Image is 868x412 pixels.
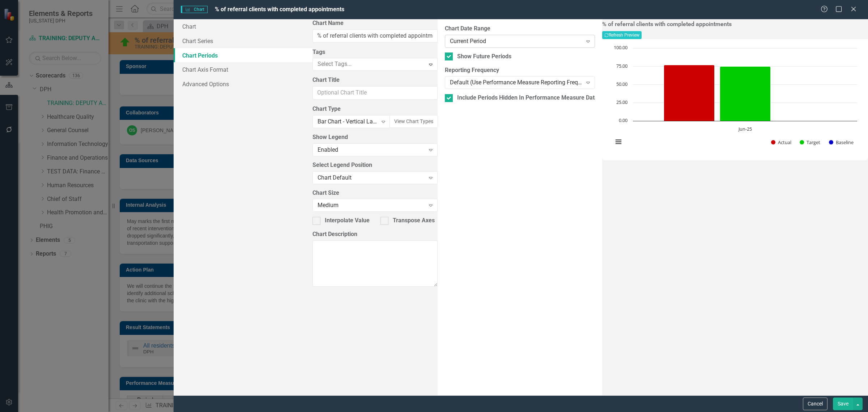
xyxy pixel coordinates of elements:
button: Show Target [800,139,821,146]
div: Chart Default [318,173,425,182]
button: View chart menu, Chart [613,137,624,147]
label: Chart Date Range [445,25,595,33]
input: Optional Chart Title [312,86,438,100]
button: Refresh Preview [602,31,642,39]
text: 50.00 [616,81,627,87]
div: Include Periods Hidden In Performance Measure Data Grid [457,94,610,102]
button: View Chart Types [390,115,438,128]
a: Chart [174,19,312,34]
path: Jun-25, 77. Actual. [664,65,715,121]
label: Chart Description [312,230,438,239]
span: % of referral clients with completed appointments [215,6,344,13]
div: Bar Chart - Vertical Labels [318,118,378,126]
div: Transpose Axes [393,216,435,225]
h3: % of referral clients with completed appointments [602,21,868,28]
div: Enabled [318,146,425,154]
g: Actual, bar series 1 of 3 with 1 bar. [664,65,715,121]
a: Advanced Options [174,77,312,91]
div: Medium [318,201,425,210]
div: Chart. Highcharts interactive chart. [609,45,861,153]
svg: Interactive chart [609,45,861,153]
text: Jun-25 [738,126,752,132]
text: 0.00 [619,117,627,123]
button: Show Baseline [829,139,854,146]
a: Chart Periods [174,48,312,63]
text: 100.00 [614,44,627,51]
text: 25.00 [616,99,627,105]
div: Current Period [450,37,582,45]
div: Interpolate Values [325,216,373,225]
a: Chart Series [174,34,312,48]
label: Tags [312,48,438,56]
button: Show Actual [771,139,791,146]
button: Save [833,398,853,410]
label: Chart Name [312,19,438,28]
div: Show Future Periods [457,52,511,61]
label: Chart Type [312,105,438,113]
button: Cancel [803,398,827,410]
a: Chart Axis Format [174,62,312,77]
label: Chart Size [312,189,438,197]
label: Chart Title [312,76,438,84]
label: Reporting Frequency [445,66,595,75]
div: Default (Use Performance Measure Reporting Frequency) [450,79,582,87]
g: Target, bar series 2 of 3 with 1 bar. [720,67,771,121]
text: 75.00 [616,63,627,69]
span: Chart [181,6,208,13]
path: Jun-25, 75. Target. [720,67,771,121]
label: Select Legend Position [312,161,438,169]
label: Show Legend [312,133,438,142]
